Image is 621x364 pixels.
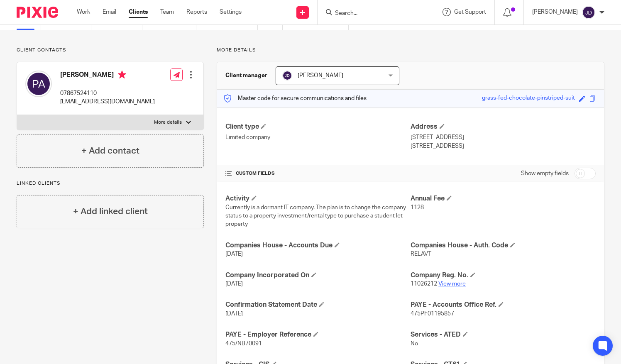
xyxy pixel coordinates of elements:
h4: PAYE - Employer Reference [225,330,411,339]
img: svg%3E [582,6,595,19]
span: 475PF01195857 [411,311,454,317]
a: Settings [220,8,242,16]
a: Clients [129,8,148,16]
span: Currently is a dormant IT company. The plan is to change the company status to a property investm... [225,205,406,227]
span: 11026212 [411,281,437,287]
p: 07867524110 [60,89,155,98]
a: View more [438,281,466,287]
p: Limited company [225,133,411,142]
h4: Confirmation Statement Date [225,300,411,309]
i: Primary [118,71,126,79]
h4: + Add contact [81,144,139,157]
span: RELAVT [411,251,431,257]
a: Team [160,8,174,16]
h4: Annual Fee [411,194,596,203]
span: Get Support [454,9,486,15]
a: Work [77,8,90,16]
div: grass-fed-chocolate-pinstriped-suit [482,94,575,103]
h4: Address [411,122,596,131]
p: Client contacts [17,47,204,54]
span: [PERSON_NAME] [298,73,343,78]
h4: Company Incorporated On [225,271,411,280]
h4: + Add linked client [73,205,148,218]
h4: PAYE - Accounts Office Ref. [411,300,596,309]
span: 1128 [411,205,424,210]
h4: Companies House - Auth. Code [411,241,596,250]
span: No [411,341,418,347]
input: Search [334,10,409,17]
span: [DATE] [225,281,243,287]
a: Reports [186,8,207,16]
p: Linked clients [17,180,204,187]
label: Show empty fields [521,169,569,178]
span: [DATE] [225,251,243,257]
h3: Client manager [225,71,267,80]
a: Email [103,8,116,16]
span: [DATE] [225,311,243,317]
h4: Companies House - Accounts Due [225,241,411,250]
h4: Activity [225,194,411,203]
img: Pixie [17,7,58,18]
p: [STREET_ADDRESS] [411,133,596,142]
p: [EMAIL_ADDRESS][DOMAIN_NAME] [60,98,155,106]
img: svg%3E [25,71,52,97]
span: 475/NB70091 [225,341,262,347]
h4: Client type [225,122,411,131]
p: [PERSON_NAME] [532,8,578,16]
p: Master code for secure communications and files [223,94,367,103]
h4: [PERSON_NAME] [60,71,155,81]
p: More details [154,119,182,126]
img: svg%3E [282,71,292,81]
h4: Company Reg. No. [411,271,596,280]
h4: CUSTOM FIELDS [225,170,411,177]
h4: Services - ATED [411,330,596,339]
p: More details [217,47,604,54]
p: [STREET_ADDRESS] [411,142,596,150]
